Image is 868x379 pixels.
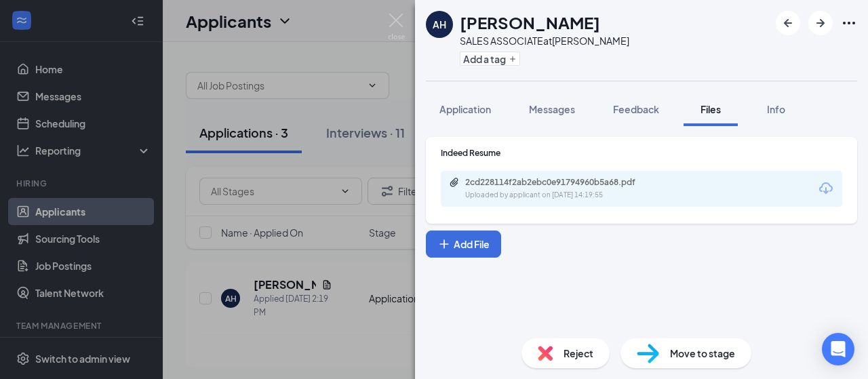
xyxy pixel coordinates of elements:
svg: Download [818,180,834,197]
div: SALES ASSOCIATE at [PERSON_NAME] [460,34,629,47]
svg: Plus [509,55,517,63]
svg: Ellipses [841,15,857,31]
div: AH [433,18,446,31]
button: ArrowLeftNew [776,11,800,35]
button: Add FilePlus [426,231,501,258]
span: Info [767,103,785,115]
div: Indeed Resume [441,147,842,159]
svg: ArrowRight [812,15,829,31]
span: Reject [564,346,593,361]
div: Uploaded by applicant on [DATE] 14:19:55 [465,190,669,201]
div: 2cd228114f2ab2ebc0e91794960b5a68.pdf [465,177,655,188]
a: Paperclip2cd228114f2ab2ebc0e91794960b5a68.pdfUploaded by applicant on [DATE] 14:19:55 [449,177,669,201]
button: PlusAdd a tag [460,52,520,66]
span: Files [701,103,721,115]
svg: Plus [437,237,451,251]
svg: Paperclip [449,177,460,188]
svg: ArrowLeftNew [780,15,796,31]
span: Feedback [613,103,659,115]
span: Application [439,103,491,115]
div: Open Intercom Messenger [822,333,854,365]
button: ArrowRight [808,11,833,35]
span: Move to stage [670,346,735,361]
span: Messages [529,103,575,115]
h1: [PERSON_NAME] [460,11,600,34]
